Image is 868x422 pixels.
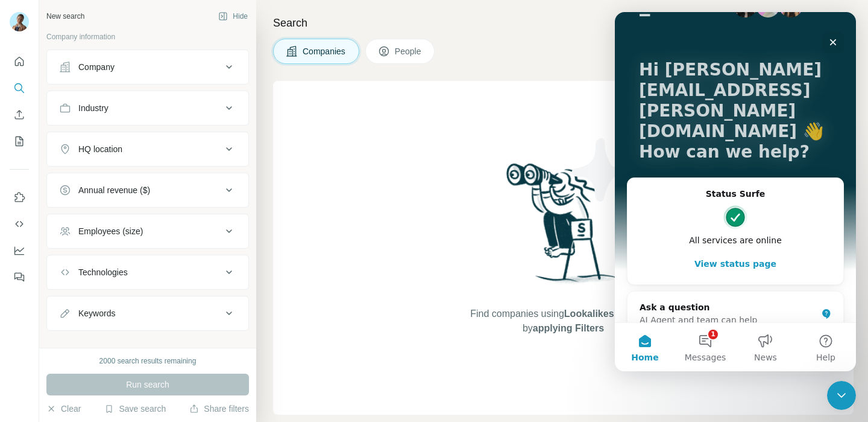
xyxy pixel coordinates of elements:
[47,258,248,287] button: Technologies
[78,184,150,196] div: Annual revenue ($)
[564,309,648,319] span: Lookalikes search
[273,14,854,31] h4: Search
[10,12,29,31] img: Avatar
[47,135,248,164] button: HQ location
[78,61,115,73] div: Company
[78,102,108,114] div: Industry
[47,94,248,123] button: Industry
[78,225,143,237] div: Employees (size)
[46,31,249,42] p: Company information
[189,403,249,415] button: Share filters
[47,53,248,82] button: Company
[46,403,81,415] button: Clear
[10,104,29,126] button: Enrich CSV
[467,307,659,336] span: Find companies using or by
[827,381,856,410] iframe: Intercom live chat
[47,217,248,246] button: Employees (size)
[47,299,248,328] button: Keywords
[303,45,347,57] span: Companies
[395,45,423,57] span: People
[78,307,115,319] div: Keywords
[10,266,29,288] button: Feedback
[10,130,29,152] button: My lists
[615,12,856,371] iframe: Intercom live chat
[10,213,29,235] button: Use Surfe API
[104,403,166,415] button: Save search
[10,77,29,99] button: Search
[210,7,256,25] button: Hide
[564,129,672,238] img: Surfe Illustration - Stars
[501,160,626,295] img: Surfe Illustration - Woman searching with binoculars
[10,187,29,208] button: Use Surfe on LinkedIn
[99,356,197,366] div: 2000 search results remaining
[10,51,29,72] button: Quick start
[533,323,604,333] span: applying Filters
[46,11,84,22] div: New search
[10,240,29,261] button: Dashboard
[47,176,248,205] button: Annual revenue ($)
[78,143,122,155] div: HQ location
[78,266,128,278] div: Technologies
